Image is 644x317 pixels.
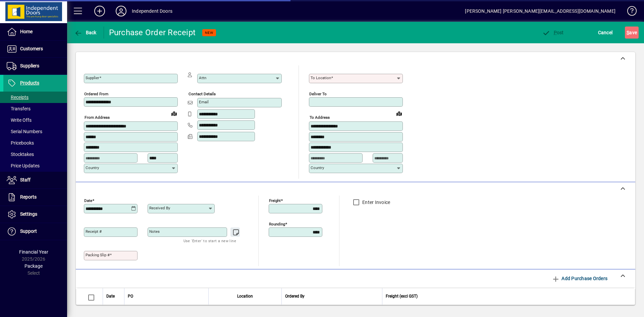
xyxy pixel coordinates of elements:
mat-label: Date [84,198,92,203]
span: Transfers [7,106,31,111]
span: ost [542,30,564,35]
span: Reports [20,194,37,200]
div: Purchase Order Receipt [109,27,196,38]
span: Write Offs [7,117,32,123]
a: Reports [3,189,67,206]
a: Settings [3,206,67,223]
button: Back [72,27,98,39]
a: Transfers [3,103,67,114]
a: Receipts [3,92,67,103]
div: Freight (excl GST) [386,293,627,300]
button: Profile [110,5,132,17]
a: Serial Numbers [3,126,67,137]
mat-label: Supplier [86,75,99,80]
button: Cancel [596,27,614,39]
div: Date [106,293,121,300]
span: Date [106,293,115,300]
div: PO [128,293,205,300]
a: Home [3,23,67,40]
a: Customers [3,41,67,57]
span: Stocktakes [7,152,34,157]
mat-label: Email [199,100,209,104]
div: Independent Doors [132,6,172,16]
span: Staff [20,177,31,182]
a: View on map [169,108,179,119]
mat-label: To location [311,75,331,80]
button: Add Purchase Orders [549,272,610,284]
a: View on map [394,108,405,119]
button: Post [540,27,566,39]
span: Price Updates [7,163,40,168]
mat-hint: Use 'Enter' to start a new line [183,237,236,245]
mat-label: Attn [199,75,206,80]
span: Cancel [598,27,613,38]
span: Ordered By [285,293,305,300]
mat-label: Received by [149,206,170,210]
a: Write Offs [3,114,67,126]
span: Home [20,29,33,34]
span: Back [74,30,97,35]
mat-label: Country [311,165,324,170]
span: Freight (excl GST) [386,293,418,300]
a: Stocktakes [3,149,67,160]
span: PO [128,293,133,300]
mat-label: Ordered from [84,92,108,96]
div: [PERSON_NAME] [PERSON_NAME][EMAIL_ADDRESS][DOMAIN_NAME] [465,6,615,16]
label: Enter Invoice [361,199,390,206]
span: Customers [20,46,43,51]
span: Package [24,263,43,269]
button: Add [89,5,110,17]
span: ave [627,27,637,38]
span: Products [20,80,39,86]
a: Staff [3,172,67,189]
span: P [554,30,557,35]
span: S [627,30,629,35]
a: Pricebooks [3,137,67,149]
span: Serial Numbers [7,129,42,134]
mat-label: Deliver To [309,92,327,96]
span: Receipts [7,95,29,100]
span: Settings [20,211,37,217]
span: Financial Year [19,249,48,255]
mat-label: Notes [149,229,160,234]
mat-label: Freight [269,198,281,203]
span: NEW [205,31,213,35]
span: Support [20,228,37,234]
mat-label: Country [86,165,99,170]
span: Suppliers [20,63,39,68]
mat-label: Receipt # [86,229,102,234]
span: Pricebooks [7,140,34,146]
a: Suppliers [3,58,67,74]
app-page-header-button: Back [67,27,104,39]
span: Location [237,293,253,300]
a: Knowledge Base [622,1,636,23]
span: Add Purchase Orders [552,273,607,284]
a: Price Updates [3,160,67,171]
a: Support [3,223,67,240]
button: Save [625,27,639,39]
div: Ordered By [285,293,379,300]
mat-label: Packing Slip # [86,253,110,257]
mat-label: Rounding [269,221,285,226]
